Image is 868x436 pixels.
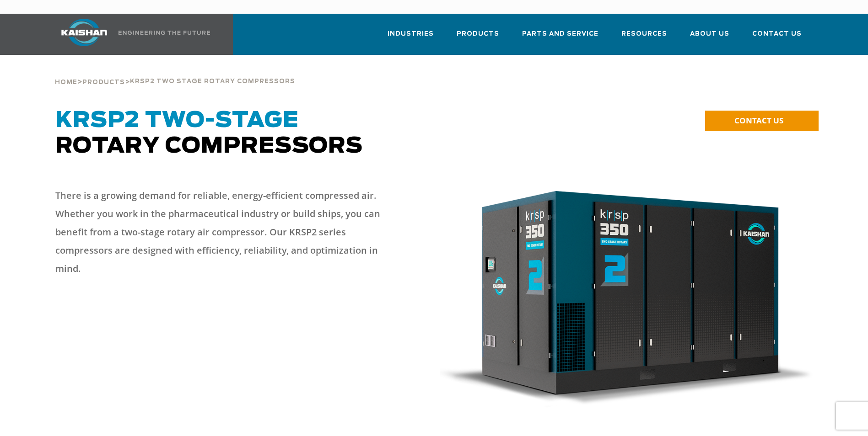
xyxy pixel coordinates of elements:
span: Home [55,80,77,85]
a: About Us [690,22,729,53]
a: Kaishan USA [50,14,212,55]
span: CONTACT US [734,115,783,126]
span: KRSP2 Two-Stage [55,110,299,132]
span: Products [82,80,125,85]
span: Industries [388,29,434,39]
a: Resources [621,22,667,53]
p: There is a growing demand for reliable, energy-efficient compressed air. Whether you work in the ... [55,186,398,278]
a: Industries [388,22,434,53]
img: Engineering the future [119,31,210,35]
a: Contact Us [752,22,802,53]
span: Products [457,29,499,39]
div: > > [55,55,295,90]
img: kaishan logo [50,19,119,46]
span: Rotary Compressors [55,110,363,157]
a: CONTACT US [705,111,819,131]
a: Products [82,78,125,86]
span: krsp2 two stage rotary compressors [130,79,295,85]
a: Home [55,78,77,86]
a: Parts and Service [522,22,598,53]
span: About Us [690,29,729,39]
span: Resources [621,29,667,39]
a: Products [457,22,499,53]
span: Parts and Service [522,29,598,39]
img: krsp350 [440,191,814,408]
span: Contact Us [752,29,802,39]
